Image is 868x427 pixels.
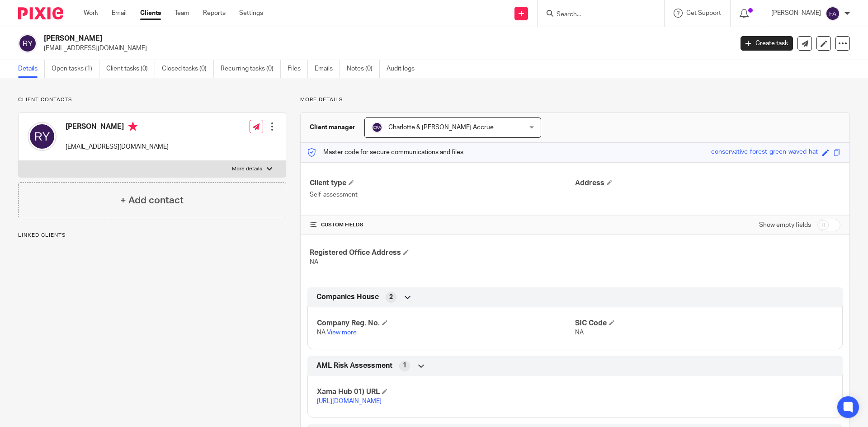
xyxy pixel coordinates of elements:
p: [EMAIL_ADDRESS][DOMAIN_NAME] [44,44,727,53]
input: Search [556,11,637,19]
a: Work [84,9,98,18]
img: Pixie [18,7,63,19]
h4: SIC Code [575,319,833,328]
a: Recurring tasks (0) [221,60,281,78]
span: NA [317,329,325,336]
h4: CUSTOM FIELDS [310,221,575,229]
span: Companies House [316,292,379,302]
a: Notes (0) [347,60,380,78]
h4: Registered Office Address [310,248,575,258]
a: Closed tasks (0) [162,60,214,78]
h4: + Add contact [120,193,184,207]
span: 1 [403,361,406,370]
p: Client contacts [18,96,286,103]
p: More details [232,165,262,173]
div: conservative-forest-green-waved-hat [711,147,818,158]
a: Email [112,9,127,18]
a: Files [288,60,308,78]
a: Details [18,60,45,78]
a: Settings [239,9,263,18]
a: Client tasks (0) [106,60,155,78]
a: [URL][DOMAIN_NAME] [317,398,382,404]
a: Open tasks (1) [52,60,99,78]
a: Team [175,9,189,18]
p: More details [300,96,850,103]
img: svg%3E [372,122,382,133]
h4: [PERSON_NAME] [66,122,169,133]
p: Linked clients [18,232,286,239]
img: svg%3E [826,6,840,21]
a: Create task [741,36,793,51]
span: NA [310,259,318,265]
span: AML Risk Assessment [316,361,392,371]
span: Charlotte & [PERSON_NAME] Accrue [388,124,494,131]
img: svg%3E [18,34,37,53]
p: Self-assessment [310,190,575,199]
a: Clients [140,9,161,18]
h4: Client type [310,178,575,188]
p: [EMAIL_ADDRESS][DOMAIN_NAME] [66,142,169,151]
h4: Address [575,178,840,188]
h2: [PERSON_NAME] [44,34,590,43]
p: [PERSON_NAME] [771,9,821,18]
i: Primary [128,122,137,131]
label: Show empty fields [759,221,811,230]
span: NA [575,329,584,336]
a: Audit logs [387,60,421,78]
a: Reports [203,9,226,18]
h4: Company Reg. No. [317,319,575,328]
h3: Client manager [310,123,355,132]
h4: Xama Hub 01) URL [317,387,575,397]
p: Master code for secure communications and files [307,148,463,157]
a: View more [327,329,357,336]
span: 2 [389,293,393,302]
span: Get Support [686,10,721,16]
img: svg%3E [28,122,57,151]
a: Emails [315,60,340,78]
